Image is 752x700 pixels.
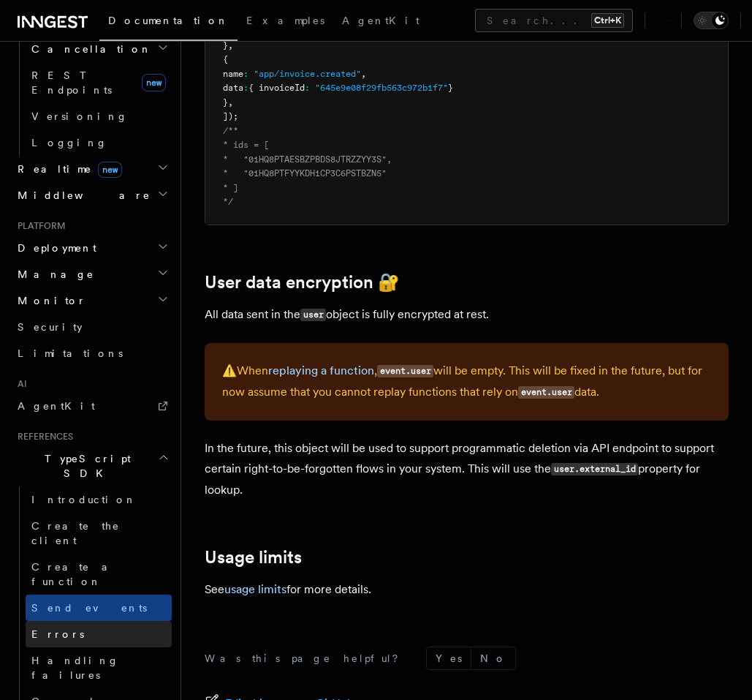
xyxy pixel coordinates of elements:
[205,547,302,568] a: Usage limits
[26,486,172,513] a: Introduction
[12,293,86,308] span: Monitor
[142,74,166,91] span: new
[31,69,112,96] span: REST Endpoints
[31,602,147,614] span: Send events
[12,287,172,314] button: Monitor
[26,621,172,647] a: Errors
[224,582,286,596] a: usage limits
[12,314,172,340] a: Security
[222,361,711,403] p: When , will be empty. This will be fixed in the future, but for now assume that you cannot replay...
[12,378,27,390] span: AI
[223,111,238,121] span: ]);
[31,561,118,587] span: Create a function
[243,69,248,79] span: :
[12,267,94,282] span: Manage
[223,168,387,178] span: * "01HQ8PTFYYKDH1CP3C6PSTBZN5"
[475,9,633,32] button: Search...Ctrl+K
[31,137,107,148] span: Logging
[26,62,172,103] a: REST Endpointsnew
[26,129,172,156] a: Logging
[268,364,374,377] a: replaying a function
[248,83,305,93] span: { invoiceId
[223,54,228,64] span: {
[18,321,83,333] span: Security
[12,220,66,232] span: Platform
[223,140,269,150] span: * ids = [
[99,4,238,41] a: Documentation
[205,304,729,325] p: All data sent in the object is fully encrypted at rest.
[12,340,172,366] a: Limitations
[108,15,229,26] span: Documentation
[26,513,172,554] a: Create the client
[223,40,228,50] span: }
[591,13,624,28] kbd: Ctrl+K
[305,83,310,93] span: :
[223,97,228,108] span: }
[12,156,172,182] button: Realtimenew
[315,83,448,93] span: "645e9e08f29fb563c972b1f7"
[471,647,515,669] button: No
[228,40,233,50] span: ,
[205,651,409,666] p: Was this page helpful?
[333,4,428,39] a: AgentKit
[12,182,172,208] button: Middleware
[361,69,366,79] span: ,
[12,445,172,486] button: TypeScript SDK
[342,15,419,26] span: AgentKit
[205,438,729,500] p: In the future, this object will be used to support programmatic deletion via API endpoint to supp...
[222,364,237,377] span: ⚠️
[243,83,248,93] span: :
[31,520,120,546] span: Create the client
[205,579,729,600] p: See for more details.
[12,241,96,255] span: Deployment
[448,83,453,93] span: }
[223,83,243,93] span: data
[12,451,158,481] span: TypeScript SDK
[228,97,233,108] span: ,
[223,69,243,79] span: name
[12,431,73,443] span: References
[518,386,574,399] code: event.user
[26,103,172,129] a: Versioning
[12,162,122,176] span: Realtime
[31,110,128,122] span: Versioning
[223,154,392,165] span: * "01HQ8PTAESBZPBDS8JTRZZYY3S",
[246,15,324,26] span: Examples
[694,12,729,29] button: Toggle dark mode
[31,494,137,505] span: Introduction
[18,347,123,359] span: Limitations
[551,463,638,475] code: user.external_id
[98,162,122,178] span: new
[12,261,172,287] button: Manage
[31,628,84,640] span: Errors
[254,69,361,79] span: "app/invoice.created"
[26,42,152,56] span: Cancellation
[12,235,172,261] button: Deployment
[377,365,433,377] code: event.user
[427,647,471,669] button: Yes
[18,400,95,412] span: AgentKit
[12,393,172,419] a: AgentKit
[205,272,400,293] a: User data encryption 🔐
[26,36,172,62] button: Cancellation
[26,647,172,688] a: Handling failures
[238,4,333,39] a: Examples
[12,188,151,203] span: Middleware
[26,595,172,621] a: Send events
[300,309,326,321] code: user
[26,554,172,595] a: Create a function
[31,655,119,681] span: Handling failures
